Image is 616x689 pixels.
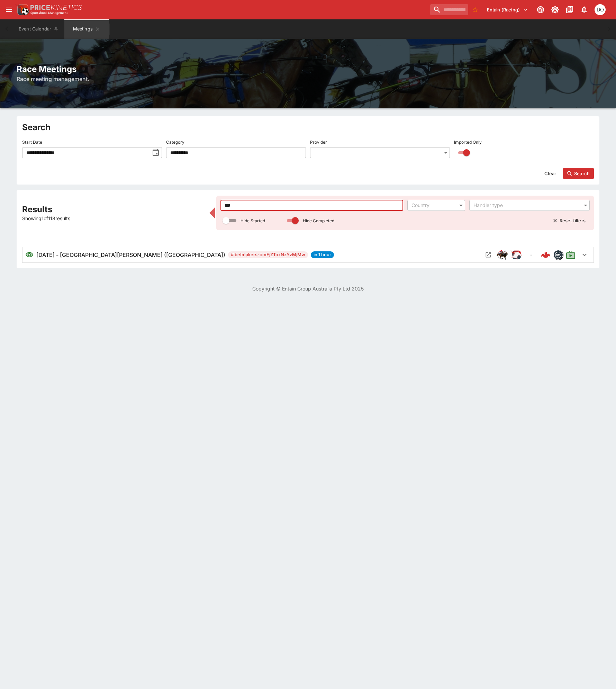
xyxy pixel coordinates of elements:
[470,4,481,15] button: No Bookmarks
[549,215,590,226] button: Reset filters
[566,250,576,260] svg: Live
[30,5,82,10] img: PriceKinetics
[430,4,468,15] input: search
[15,19,63,39] button: Event Calendar
[15,3,29,17] img: PriceKinetics Logo
[22,122,594,133] h2: Search
[473,202,579,209] div: Handler type
[549,3,561,16] button: Toggle light/dark mode
[554,250,563,259] img: betmakers.png
[64,19,109,39] button: Meetings
[310,139,327,145] p: Provider
[303,218,334,224] p: Hide Completed
[17,64,599,74] h2: Race Meetings
[524,250,538,260] div: No Jetbet
[22,215,205,222] p: Showing 1 of 118 results
[595,4,606,15] div: Daniel Olerenshaw
[311,251,334,258] span: in 1 hour
[592,2,608,17] button: Daniel Olerenshaw
[22,139,42,145] p: Start Date
[411,202,454,209] div: Country
[483,249,494,260] button: Open Meeting
[540,168,560,179] button: Clear
[3,3,15,16] button: open drawer
[553,250,563,260] div: betmakers
[578,3,590,16] button: Notifications
[454,139,482,145] p: Imported Only
[228,251,308,258] span: # betmakers-cmFjZToxNzYzMjMw
[30,11,68,15] img: Sportsbook Management
[36,251,225,259] h6: [DATE] - [GEOGRAPHIC_DATA][PERSON_NAME] ([GEOGRAPHIC_DATA])
[497,249,508,260] div: horse_racing
[497,249,508,260] img: horse_racing.png
[22,204,205,215] h2: Results
[563,3,576,16] button: Documentation
[534,3,547,16] button: Connected to PK
[510,249,522,260] div: ParallelRacing Handler
[510,249,522,260] img: racing.png
[563,168,594,179] button: Search
[541,250,551,260] img: logo-cerberus--red.svg
[17,75,599,83] h6: Race meeting management.
[25,251,34,259] svg: Visible
[150,146,162,159] button: toggle date time picker
[483,4,532,15] button: Select Tenant
[241,218,265,224] p: Hide Started
[166,139,184,145] p: Category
